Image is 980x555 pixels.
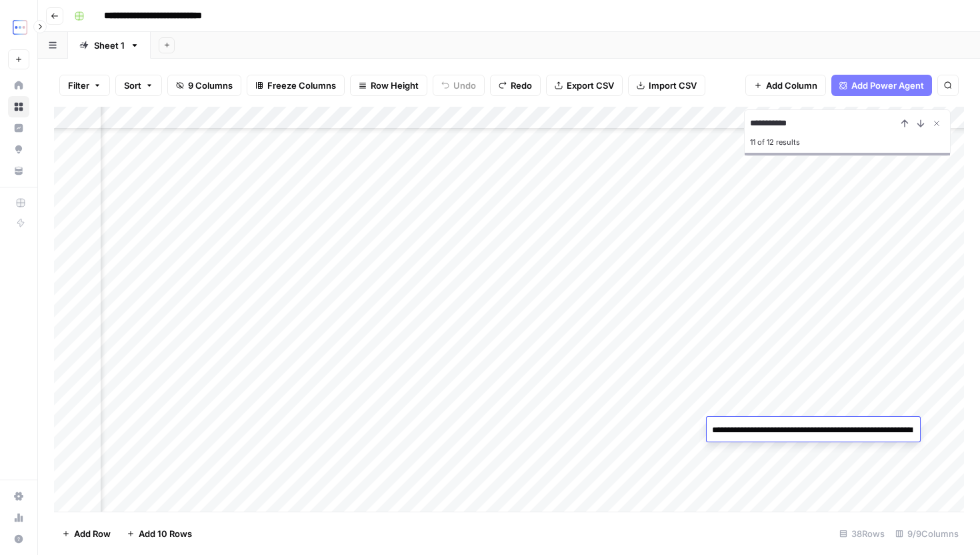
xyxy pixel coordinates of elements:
[8,139,29,160] a: Opportunities
[267,79,336,92] span: Freeze Columns
[68,32,151,59] a: Sheet 1
[54,523,119,544] button: Add Row
[59,75,110,96] button: Filter
[628,75,705,96] button: Import CSV
[139,527,192,540] span: Add 10 Rows
[649,79,697,92] span: Import CSV
[8,117,29,139] a: Insights
[8,160,29,181] a: Your Data
[834,523,890,544] div: 38 Rows
[8,11,29,44] button: Workspace: TripleDart
[453,79,476,92] span: Undo
[831,75,932,96] button: Add Power Agent
[567,79,614,92] span: Export CSV
[350,75,427,96] button: Row Height
[119,523,200,544] button: Add 10 Rows
[68,79,89,92] span: Filter
[167,75,241,96] button: 9 Columns
[890,523,964,544] div: 9/9 Columns
[74,527,111,540] span: Add Row
[247,75,345,96] button: Freeze Columns
[897,115,913,131] button: Previous Result
[546,75,623,96] button: Export CSV
[124,79,141,92] span: Sort
[371,79,419,92] span: Row Height
[115,75,162,96] button: Sort
[929,115,945,131] button: Close Search
[188,79,233,92] span: 9 Columns
[511,79,532,92] span: Redo
[94,39,125,52] div: Sheet 1
[766,79,817,92] span: Add Column
[490,75,541,96] button: Redo
[745,75,826,96] button: Add Column
[8,528,29,550] button: Help + Support
[8,486,29,507] a: Settings
[8,15,32,39] img: TripleDart Logo
[8,75,29,96] a: Home
[8,96,29,117] a: Browse
[433,75,485,96] button: Undo
[8,507,29,528] a: Usage
[851,79,924,92] span: Add Power Agent
[913,115,929,131] button: Next Result
[750,134,945,150] div: 11 of 12 results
